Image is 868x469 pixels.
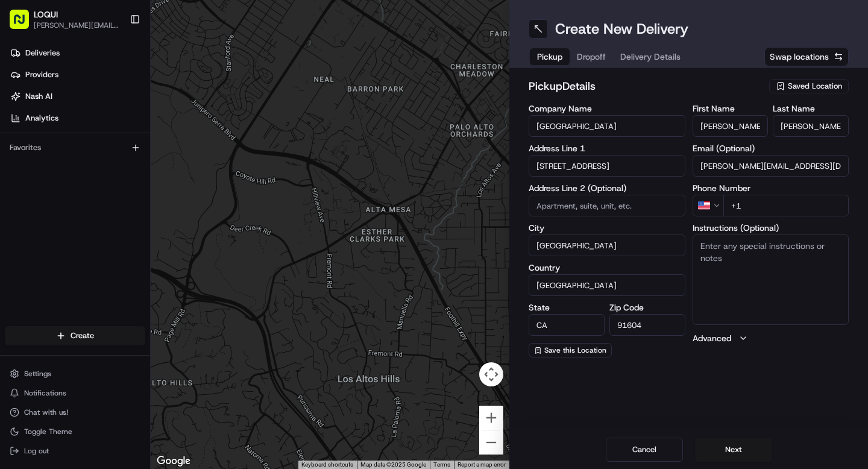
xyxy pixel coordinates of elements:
[34,8,58,20] button: LOQUI
[24,369,51,379] span: Settings
[5,138,145,157] div: Favorites
[24,175,92,187] span: Knowledge Base
[723,195,849,216] input: Enter phone number
[41,127,153,137] div: We're available if you need us!
[695,438,772,462] button: Next
[25,91,52,102] span: Nash AI
[529,314,605,336] input: Enter state
[85,204,146,213] a: Powered byPylon
[609,314,685,336] input: Enter zip code
[609,303,685,312] label: Zip Code
[693,332,731,344] label: Advanced
[479,362,503,386] button: Map camera controls
[529,144,685,153] label: Address Line 1
[529,195,685,216] input: Apartment, suite, unit, etc.
[102,176,112,186] div: 💻
[5,5,125,34] button: LOQUI[PERSON_NAME][EMAIL_ADDRESS][DOMAIN_NAME]
[7,170,97,192] a: 📗Knowledge Base
[693,155,849,177] input: Enter email address
[529,303,605,312] label: State
[458,461,506,468] a: Report a map error
[788,81,842,92] span: Saved Location
[5,404,145,421] button: Chat with us!
[5,326,145,345] button: Create
[12,12,36,36] img: Nash
[433,461,450,468] a: Terms
[24,427,72,436] span: Toggle Theme
[205,119,219,133] button: Start new chat
[577,51,606,63] span: Dropoff
[97,170,198,192] a: 💻API Documentation
[5,423,145,440] button: Toggle Theme
[5,109,150,128] a: Analytics
[529,343,612,357] button: Save this Location
[606,438,683,462] button: Cancel
[24,446,49,456] span: Log out
[529,78,762,95] h2: pickup Details
[114,175,193,187] span: API Documentation
[5,442,145,459] button: Log out
[773,104,849,113] label: Last Name
[529,234,685,256] input: Enter city
[770,51,829,63] span: Swap locations
[693,104,769,113] label: First Name
[154,453,193,469] img: Google
[764,47,849,66] button: Swap locations
[5,43,150,63] a: Deliveries
[34,20,120,30] button: [PERSON_NAME][EMAIL_ADDRESS][DOMAIN_NAME]
[555,19,688,39] h1: Create New Delivery
[5,385,145,401] button: Notifications
[25,69,58,80] span: Providers
[693,144,849,153] label: Email (Optional)
[41,115,198,127] div: Start new chat
[529,224,685,232] label: City
[5,365,145,382] button: Settings
[24,408,68,417] span: Chat with us!
[71,330,94,341] span: Create
[529,104,685,113] label: Company Name
[544,345,606,355] span: Save this Location
[693,332,849,344] button: Advanced
[12,115,34,137] img: 1736555255976-a54dd68f-1ca7-489b-9aae-adbdc363a1c4
[12,176,22,186] div: 📗
[31,78,199,90] input: Clear
[301,461,353,469] button: Keyboard shortcuts
[25,113,58,124] span: Analytics
[529,184,685,192] label: Address Line 2 (Optional)
[479,430,503,455] button: Zoom out
[769,78,849,95] button: Saved Location
[25,48,60,58] span: Deliveries
[529,263,685,272] label: Country
[5,65,150,84] a: Providers
[693,224,849,232] label: Instructions (Optional)
[12,48,219,68] p: Welcome 👋
[360,461,426,468] span: Map data ©2025 Google
[529,155,685,177] input: Enter address
[693,115,769,137] input: Enter first name
[479,406,503,430] button: Zoom in
[773,115,849,137] input: Enter last name
[537,51,562,63] span: Pickup
[529,274,685,296] input: Enter country
[620,51,681,63] span: Delivery Details
[5,87,150,106] a: Nash AI
[120,204,146,213] span: Pylon
[24,388,66,398] span: Notifications
[154,453,193,469] a: Open this area in Google Maps (opens a new window)
[529,115,685,137] input: Enter company name
[693,184,849,192] label: Phone Number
